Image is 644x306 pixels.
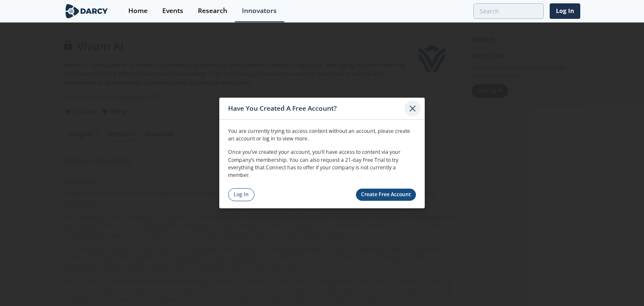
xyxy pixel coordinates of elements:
input: Advanced Search [473,3,544,19]
img: logo-wide.svg [64,4,109,18]
a: Create Free Account [356,189,416,201]
div: Events [162,8,183,14]
p: You are currently trying to access content without an account, please create an account or log in... [228,127,416,143]
p: Once you’ve created your account, you’ll have access to content via your Company’s membership. Yo... [228,148,416,179]
div: Research [198,8,227,14]
div: Home [128,8,148,14]
a: Log In [228,188,254,201]
div: Have You Created A Free Account? [228,101,405,117]
a: Log In [550,3,580,19]
div: Innovators [242,8,277,14]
